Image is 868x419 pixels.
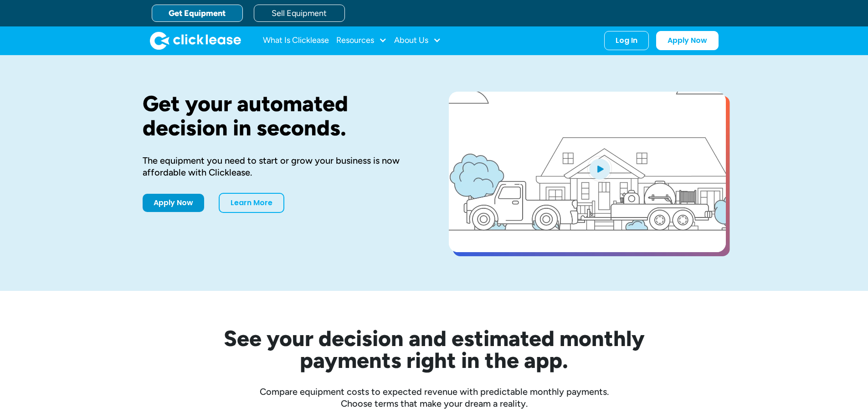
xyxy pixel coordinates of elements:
[143,92,420,140] h1: Get your automated decision in seconds.
[152,5,243,22] a: Get Equipment
[179,327,689,371] h2: See your decision and estimated monthly payments right in the app.
[254,5,345,22] a: Sell Equipment
[449,92,726,252] a: open lightbox
[394,31,441,50] div: About Us
[336,31,387,50] div: Resources
[219,193,284,213] a: Learn More
[263,31,329,50] a: What Is Clicklease
[587,156,612,181] img: Blue play button logo on a light blue circular background
[150,31,241,50] a: home
[143,386,726,409] div: Compare equipment costs to expected revenue with predictable monthly payments. Choose terms that ...
[616,36,637,45] div: Log In
[150,31,241,50] img: Clicklease logo
[143,155,420,178] div: The equipment you need to start or grow your business is now affordable with Clicklease.
[656,31,719,50] a: Apply Now
[143,194,204,212] a: Apply Now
